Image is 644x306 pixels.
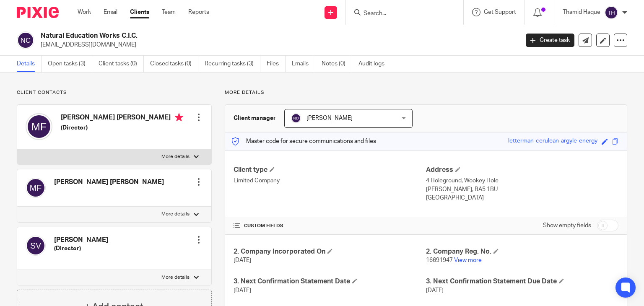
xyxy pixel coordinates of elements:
[454,257,482,263] a: View more
[306,115,353,121] span: [PERSON_NAME]
[234,223,426,229] h4: CUSTOM FIELDS
[188,8,209,16] a: Reports
[54,236,108,244] h4: [PERSON_NAME]
[234,277,426,286] h4: 3. Next Confirmation Statement Date
[78,8,91,16] a: Work
[104,8,117,16] a: Email
[426,277,618,286] h4: 3. Next Confirmation Statement Due Date
[17,7,59,18] img: Pixie
[563,8,600,16] p: Thamid Haque
[54,244,108,253] h5: (Director)
[231,137,376,145] p: Master code for secure communications and files
[162,8,176,16] a: Team
[426,194,618,202] p: [GEOGRAPHIC_DATA]
[426,176,618,185] p: 4 Holeground, Wookey Hole
[234,114,276,122] h3: Client manager
[526,34,574,47] a: Create task
[175,113,183,122] i: Primary
[605,6,618,19] img: svg%3E
[234,288,251,293] span: [DATE]
[48,56,92,72] a: Open tasks (3)
[26,178,46,198] img: svg%3E
[61,124,183,132] h5: (Director)
[26,113,52,140] img: svg%3E
[426,185,618,194] p: [PERSON_NAME], BA5 1BU
[426,288,444,293] span: [DATE]
[26,236,46,256] img: svg%3E
[267,56,286,72] a: Files
[41,31,419,40] h2: Natural Education Works C.I.C.
[17,31,34,49] img: svg%3E
[17,56,42,72] a: Details
[291,113,301,123] img: svg%3E
[41,41,513,49] p: [EMAIL_ADDRESS][DOMAIN_NAME]
[17,89,212,96] p: Client contacts
[426,166,618,174] h4: Address
[61,113,183,124] h4: [PERSON_NAME] [PERSON_NAME]
[161,211,190,218] p: More details
[234,247,426,256] h4: 2. Company Incorporated On
[363,10,438,18] input: Search
[234,257,251,263] span: [DATE]
[234,176,426,185] p: Limited Company
[161,153,190,160] p: More details
[234,166,426,174] h4: Client type
[150,56,198,72] a: Closed tasks (0)
[484,9,516,15] span: Get Support
[508,137,597,146] div: letterman-cerulean-argyle-energy
[543,221,591,230] label: Show empty fields
[358,56,391,72] a: Audit logs
[426,257,453,263] span: 16691947
[161,274,190,281] p: More details
[426,247,618,256] h4: 2. Company Reg. No.
[99,56,144,72] a: Client tasks (0)
[130,8,149,16] a: Clients
[54,178,164,187] h4: [PERSON_NAME] [PERSON_NAME]
[205,56,260,72] a: Recurring tasks (3)
[322,56,352,72] a: Notes (0)
[225,89,627,96] p: More details
[292,56,315,72] a: Emails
